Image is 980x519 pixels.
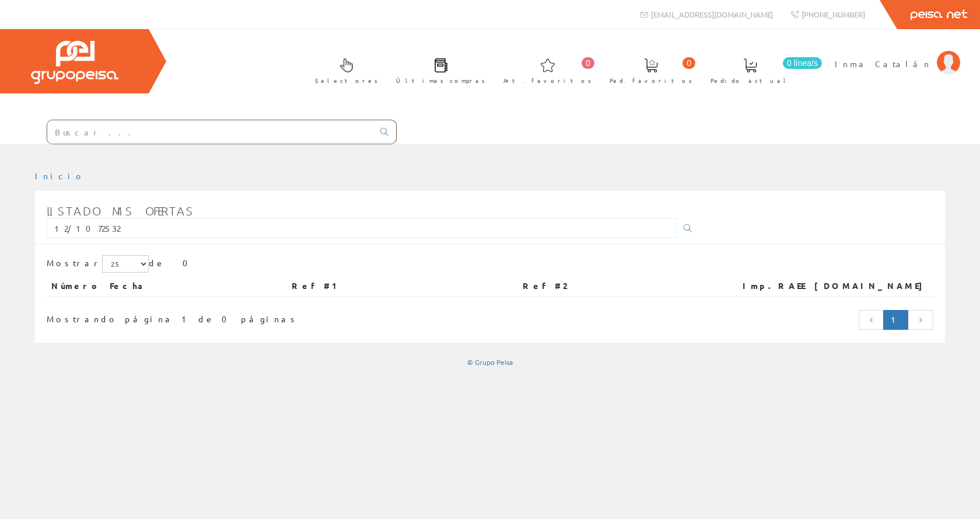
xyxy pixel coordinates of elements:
span: Listado mis ofertas [47,204,194,218]
span: 0 [582,57,594,69]
span: Ped. favoritos [610,75,692,86]
span: Selectores [315,75,378,86]
span: Pedido actual [710,75,790,86]
div: de 0 [47,255,933,276]
div: Mostrando página 1 de 0 páginas [47,309,406,325]
a: Página actual [883,310,908,330]
img: Grupo Peisa [31,41,118,84]
input: Introduzca parte o toda la referencia1, referencia2, número, fecha(dd/mm/yy) o rango de fechas(dd... [47,218,677,238]
a: Página anterior [859,310,884,330]
th: Ref #2 [518,276,722,297]
span: Art. favoritos [503,75,591,86]
div: © Grupo Peisa [35,357,945,367]
span: [EMAIL_ADDRESS][DOMAIN_NAME] [651,9,773,19]
span: Inma Catalán [835,58,931,69]
span: 0 [682,57,695,69]
a: Página siguiente [908,310,933,330]
th: Imp.RAEE [722,276,810,297]
a: Inicio [35,170,85,181]
label: Mostrar [47,255,149,273]
a: Inma Catalán [835,48,960,60]
a: Últimas compras [384,48,491,91]
input: Buscar ... [47,120,373,144]
a: Selectores [303,48,384,91]
th: Fecha [105,276,287,297]
th: Ref #1 [287,276,518,297]
th: Número [47,276,105,297]
th: [DOMAIN_NAME] [810,276,933,297]
span: [PHONE_NUMBER] [801,9,865,19]
span: Últimas compras [396,75,485,86]
span: 0 línea/s [783,57,822,69]
select: Mostrar [102,255,149,273]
